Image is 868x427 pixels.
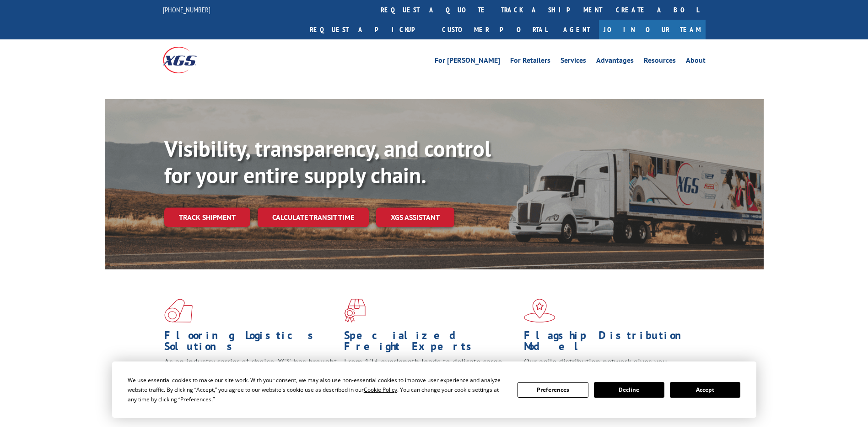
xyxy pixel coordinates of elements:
[164,299,193,323] img: xgs-icon-total-supply-chain-intelligence-red
[435,57,500,67] a: For [PERSON_NAME]
[518,382,588,398] button: Preferences
[112,361,756,418] div: Cookie Consent Prompt
[524,299,555,323] img: xgs-icon-flagship-distribution-model-red
[364,386,397,394] span: Cookie Policy
[599,20,706,39] a: Join Our Team
[303,20,435,39] a: Request a pickup
[596,57,634,67] a: Advantages
[524,356,692,378] span: Our agile distribution network gives you nationwide inventory management on demand.
[524,330,697,356] h1: Flagship Distribution Model
[258,208,369,227] a: Calculate transit time
[594,382,664,398] button: Decline
[163,5,210,14] a: [PHONE_NUMBER]
[344,330,517,356] h1: Specialized Freight Experts
[164,356,337,389] span: As an industry carrier of choice, XGS has brought innovation and dedication to flooring logistics...
[164,208,250,227] a: Track shipment
[164,134,491,189] b: Visibility, transparency, and control for your entire supply chain.
[128,375,507,404] div: We use essential cookies to make our site work. With your consent, we may also use non-essential ...
[344,299,366,323] img: xgs-icon-focused-on-flooring-red
[510,57,550,67] a: For Retailers
[554,20,599,39] a: Agent
[344,356,517,397] p: From 123 overlength loads to delicate cargo, our experienced staff knows the best way to move you...
[644,57,676,67] a: Resources
[670,382,740,398] button: Accept
[164,330,337,356] h1: Flooring Logistics Solutions
[435,20,554,39] a: Customer Portal
[561,57,586,67] a: Services
[376,208,454,227] a: XGS ASSISTANT
[686,57,706,67] a: About
[180,395,211,403] span: Preferences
